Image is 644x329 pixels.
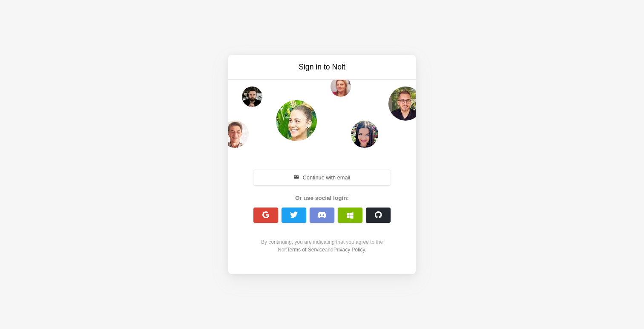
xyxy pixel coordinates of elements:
div: By continuing, you are indicating that you agree to the Nolt and . [249,238,395,254]
a: Privacy Policy [333,247,365,253]
button: Continue with email [253,170,391,185]
h3: Sign in to Nolt [250,62,394,72]
a: Terms of Service [287,247,325,253]
div: Or use social login: [249,194,395,202]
